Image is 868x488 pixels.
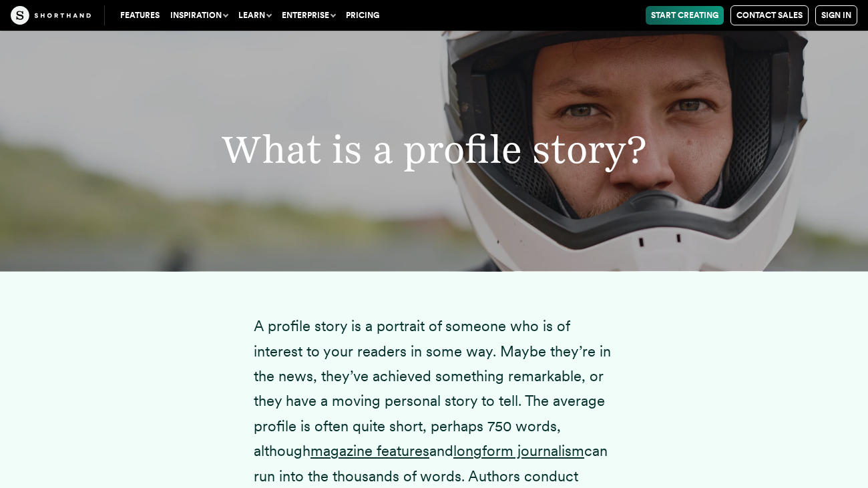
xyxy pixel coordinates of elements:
a: Start Creating [646,6,724,25]
button: Learn [233,6,276,25]
a: Features [115,6,165,25]
h2: What is a profile story? [89,130,779,169]
a: longform journalism [453,442,584,459]
img: The Craft [11,6,91,25]
button: Inspiration [165,6,233,25]
a: Sign in [815,5,857,25]
a: Pricing [341,6,385,25]
button: Enterprise [276,6,341,25]
a: magazine features [310,442,429,459]
a: Contact Sales [730,5,809,25]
